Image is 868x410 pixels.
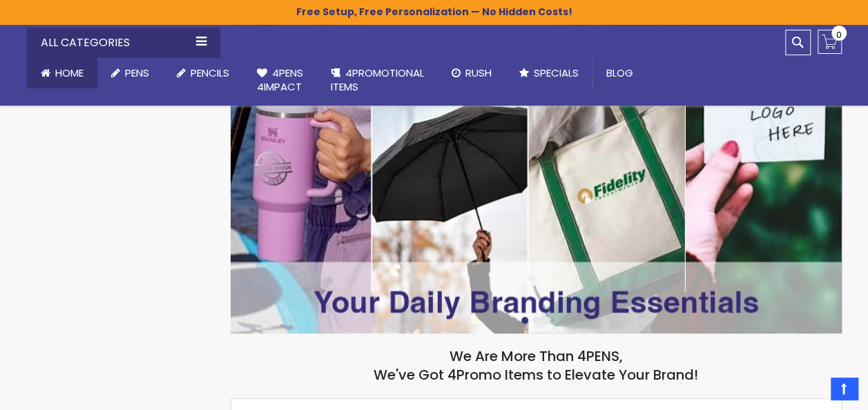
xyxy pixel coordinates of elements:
span: Specials [534,66,579,80]
a: Home [27,58,97,88]
span: Pens [125,66,149,80]
span: Home [55,66,84,80]
a: Pencils [163,58,243,88]
span: 4PROMOTIONAL ITEMS [331,66,424,94]
a: Blog [592,58,647,88]
h2: We Are More Than 4PENS, We've Got 4Promo Items to Elevate Your Brand! [231,347,842,384]
a: Pens [97,58,163,88]
a: 4PROMOTIONALITEMS [317,58,438,103]
span: Rush [465,66,492,80]
span: Pencils [191,66,229,80]
span: Blog [606,66,633,80]
a: Rush [438,58,505,88]
a: 0 [818,30,842,54]
div: All Categories [27,28,220,58]
a: Specials [505,58,592,88]
span: 0 [836,28,842,41]
a: 4Pens4impact [243,58,317,103]
span: 4Pens 4impact [257,66,303,94]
